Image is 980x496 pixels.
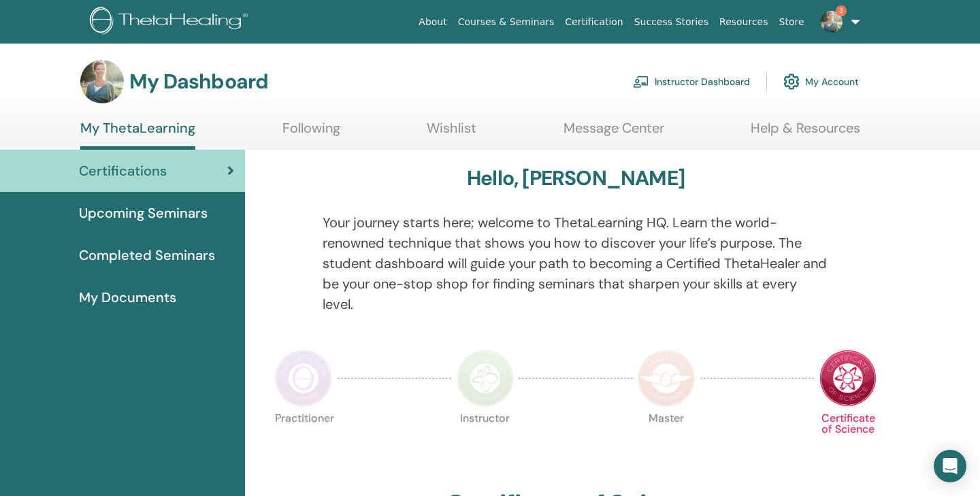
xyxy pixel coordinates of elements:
a: About [413,10,452,35]
a: Courses & Seminars [453,10,560,35]
img: default.jpg [80,60,124,103]
img: cog.svg [783,70,800,93]
a: Wishlist [427,120,476,146]
div: Open Intercom Messenger [934,450,966,482]
img: chalkboard-teacher.svg [633,76,649,88]
p: Certificate of Science [819,413,877,470]
img: Practitioner [275,350,332,407]
a: Success Stories [629,10,714,35]
a: My ThetaLearning [80,120,195,150]
img: Master [638,350,695,407]
img: Certificate of Science [819,350,877,407]
a: Resources [714,10,774,35]
h3: My Dashboard [129,69,268,94]
a: Help & Resources [751,120,860,146]
span: My Documents [79,287,176,308]
a: Certification [559,10,628,35]
span: Certifications [79,161,167,181]
span: Upcoming Seminars [79,203,208,223]
span: Completed Seminars [79,245,215,265]
p: Your journey starts here; welcome to ThetaLearning HQ. Learn the world-renowned technique that sh... [323,212,830,314]
img: Instructor [457,350,514,407]
p: Practitioner [275,413,332,470]
h3: Hello, [PERSON_NAME] [467,166,685,191]
span: 3 [836,5,847,16]
a: Store [774,10,810,35]
p: Master [638,413,695,470]
p: Instructor [457,413,514,470]
img: logo.png [90,7,252,37]
a: Message Center [563,120,664,146]
a: Instructor Dashboard [633,67,750,97]
img: default.jpg [821,11,843,33]
a: My Account [783,67,859,97]
a: Following [282,120,340,146]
